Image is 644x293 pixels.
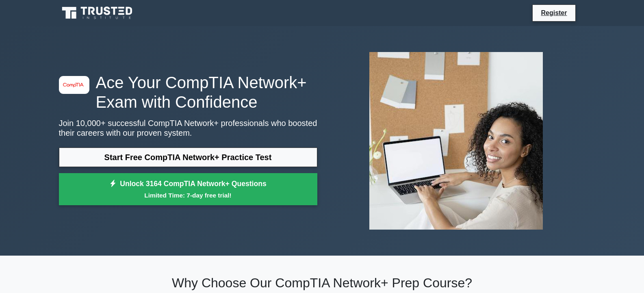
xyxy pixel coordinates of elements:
[59,148,317,167] a: Start Free CompTIA Network+ Practice Test
[59,275,585,291] h2: Why Choose Our CompTIA Network+ Prep Course?
[59,173,317,206] a: Unlock 3164 CompTIA Network+ QuestionsLimited Time: 7-day free trial!
[536,8,572,18] a: Register
[69,191,307,200] small: Limited Time: 7-day free trial!
[59,118,317,138] p: Join 10,000+ successful CompTIA Network+ professionals who boosted their careers with our proven ...
[59,73,317,112] h1: Ace Your CompTIA Network+ Exam with Confidence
